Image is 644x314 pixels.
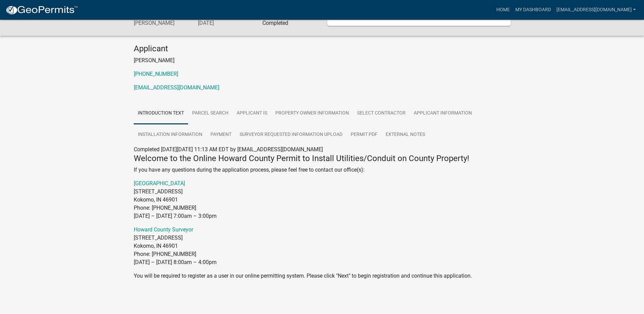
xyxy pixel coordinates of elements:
a: Select contractor [353,103,410,124]
a: [EMAIL_ADDRESS][DOMAIN_NAME] [134,84,219,91]
a: Permit PDF [347,124,382,146]
a: Applicant Information [410,103,476,124]
span: Completed [DATE][DATE] 11:13 AM EDT by [EMAIL_ADDRESS][DOMAIN_NAME] [134,146,323,153]
a: Property Owner Information [271,103,353,124]
a: Parcel Search [188,103,233,124]
a: Applicant Is [233,103,271,124]
p: [STREET_ADDRESS] Kokomo, IN 46901 Phone: [PHONE_NUMBER] [DATE] – [DATE] 8:00am – 4:00pm [134,226,511,266]
p: [PERSON_NAME] [134,56,511,65]
a: [PHONE_NUMBER] [134,71,178,77]
h6: [PERSON_NAME] [134,20,188,26]
a: Introduction Text [134,103,188,124]
strong: Completed [262,20,288,26]
a: Home [494,3,513,16]
p: You will be required to register as a user in our online permitting system. Please click "Next" t... [134,272,511,280]
a: Howard County Surveyor [134,226,193,233]
a: [EMAIL_ADDRESS][DOMAIN_NAME] [554,3,639,16]
a: My Dashboard [513,3,554,16]
p: If you have any questions during the application process, please feel free to contact our office(s): [134,166,511,174]
a: Surveyor Requested Information UPLOAD [236,124,347,146]
a: [GEOGRAPHIC_DATA] [134,180,185,187]
a: Installation Information [134,124,206,146]
a: Payment [206,124,236,146]
a: External Notes [382,124,429,146]
p: [STREET_ADDRESS] Kokomo, IN 46901 Phone: [PHONE_NUMBER] [DATE] – [DATE] 7:00am – 3:00pm [134,179,511,220]
h4: Welcome to the Online Howard County Permit to Install Utilities/Conduit on County Property! [134,154,511,163]
h6: [DATE] [198,20,252,26]
h4: Applicant [134,44,511,54]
